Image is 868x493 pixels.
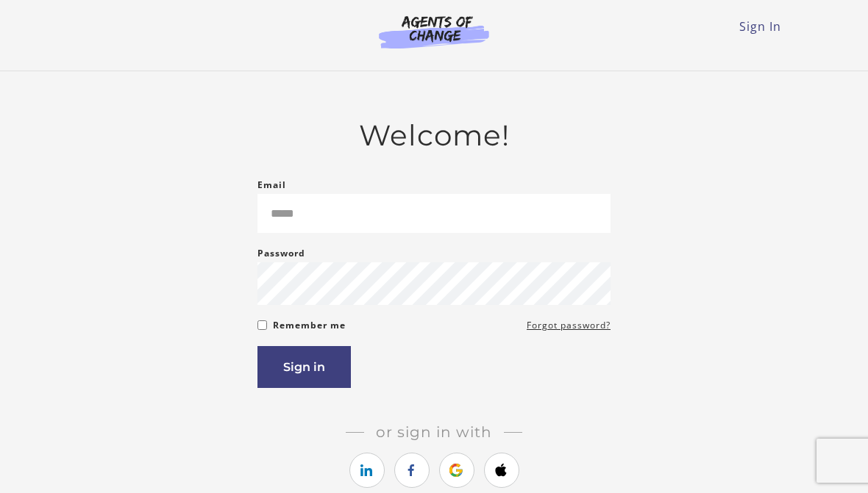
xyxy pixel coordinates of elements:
label: Remember me [273,317,346,334]
span: Or sign in with [364,423,504,441]
button: Sign in [257,346,351,388]
a: https://courses.thinkific.com/users/auth/facebook?ss%5Breferral%5D=&ss%5Buser_return_to%5D=&ss%5B... [394,453,430,488]
label: Password [257,245,305,262]
h2: Welcome! [257,118,611,153]
a: https://courses.thinkific.com/users/auth/linkedin?ss%5Breferral%5D=&ss%5Buser_return_to%5D=&ss%5B... [349,453,385,488]
label: Email [257,176,286,194]
a: Sign In [739,18,781,35]
a: Forgot password? [527,317,611,334]
img: Agents of Change Logo [363,15,505,48]
a: https://courses.thinkific.com/users/auth/apple?ss%5Breferral%5D=&ss%5Buser_return_to%5D=&ss%5Bvis... [484,453,519,488]
a: https://courses.thinkific.com/users/auth/google?ss%5Breferral%5D=&ss%5Buser_return_to%5D=&ss%5Bvi... [439,453,474,488]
